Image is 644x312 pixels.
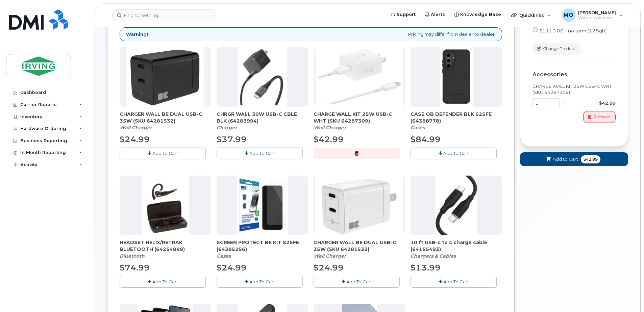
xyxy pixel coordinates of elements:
[217,239,308,253] span: SCREEN PROTECT BE KIT S25FE (64385256)
[120,276,206,288] button: Add To Cart
[126,47,204,107] img: CHARGER_WALL_BE_DUAL_USB-C_35W.png
[560,100,567,106] div: x
[543,46,575,52] span: Change Product
[120,27,502,41] div: Pricing may differ from dealer to dealer!
[567,100,616,106] div: $42.99
[120,148,206,159] button: Add To Cart
[217,111,308,124] span: CHRGR WALL 30W USB-C CBLE BLK (64283994)
[411,134,441,144] span: $84.99
[152,279,178,284] span: Add To Cart
[532,43,581,54] button: Change Product
[431,11,445,18] span: Alerts
[113,9,215,21] input: Find something...
[126,31,148,37] strong: Warning!
[519,12,544,18] span: Quicklinks
[583,111,616,123] button: Remove
[314,276,400,288] button: Add To Cart
[316,47,403,107] img: CHARGE_WALL_KIT_25W_USB-C_WHT.png
[314,253,346,259] em: Wall Charger
[411,111,502,124] span: CASE OB DEFENDER BLK S25FE (64388778)
[120,253,145,259] em: Bluetooth
[411,125,425,131] em: Cases
[557,8,628,22] div: Mark O'Connell
[120,134,150,144] span: $24.99
[315,176,404,235] img: BE.png
[440,47,473,107] img: image-20250924-184623.png
[506,8,556,22] div: Quicklinks
[594,114,610,120] span: Remove
[532,83,616,96] div: CHARGE WALL KIT 25W USB-C WHT (SKU 64287309)
[120,263,150,272] span: $74.99
[411,253,456,259] em: Chargers & Cables
[120,111,211,131] div: CHARGER WALL BE DUAL USB-C 35W (SKU 64281532)
[386,8,420,21] a: Support
[411,276,497,288] button: Add To Cart
[217,263,247,272] span: $24.99
[346,279,372,284] span: Add To Cart
[443,279,469,284] span: Add To Cart
[249,151,275,156] span: Add To Cart
[217,239,308,259] div: SCREEN PROTECT BE KIT S25FE (64385256)
[314,134,344,144] span: $42.99
[314,111,405,124] span: CHARGE WALL KIT 25W USB-C WHT (SKU 64287309)
[120,239,211,253] span: HEADSET HELIX/RETRAK BLUETOOTH (64254889)
[142,176,190,235] img: download.png
[520,152,628,166] button: Add to Cart $42.99
[578,15,616,21] span: Wireless Admin
[411,263,441,272] span: $13.99
[532,27,538,32] input: $1110.00 - no term (128gb)
[217,134,247,144] span: $37.99
[411,111,502,131] div: CASE OB DEFENDER BLK S25FE (64388778)
[217,111,308,131] div: CHRGR WALL 30W USB-C CBLE BLK (64283994)
[581,155,600,163] span: $42.99
[411,239,502,259] div: 10 ft USB-c to c charge cable (64155493)
[411,239,502,253] span: 10 ft USB-c to c charge cable (64155493)
[314,263,344,272] span: $24.99
[450,8,506,21] a: Knowledge Base
[237,176,288,235] img: image-20250915-161621.png
[120,239,211,259] div: HEADSET HELIX/RETRAK BLUETOOTH (64254889)
[249,279,275,284] span: Add To Cart
[420,8,450,21] a: Alerts
[314,111,405,131] div: CHARGE WALL KIT 25W USB-C WHT (SKU 64287309)
[217,253,231,259] em: Cases
[436,176,477,235] img: ACCUS210715h8yE8.jpg
[238,47,287,107] img: chrgr_wall_30w_-_blk.png
[411,148,497,159] button: Add To Cart
[553,156,578,162] span: Add to Cart
[217,148,303,159] button: Add To Cart
[564,11,573,19] span: MO
[532,72,616,78] div: Accessories
[120,125,152,131] em: Wall Charger
[578,10,616,15] span: [PERSON_NAME]
[314,125,346,131] em: Wall Charger
[539,28,606,33] span: $1110.00 - no term (128gb)
[443,151,469,156] span: Add To Cart
[314,239,405,259] div: CHARGER WALL BE DUAL USB-C 35W (SKU 64281533)
[314,239,405,253] span: CHARGER WALL BE DUAL USB-C 35W (SKU 64281533)
[397,11,416,18] span: Support
[120,111,211,124] span: CHARGER WALL BE DUAL USB-C 35W (SKU 64281532)
[152,151,178,156] span: Add To Cart
[217,276,303,288] button: Add To Cart
[460,11,501,18] span: Knowledge Base
[217,125,237,131] em: Charger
